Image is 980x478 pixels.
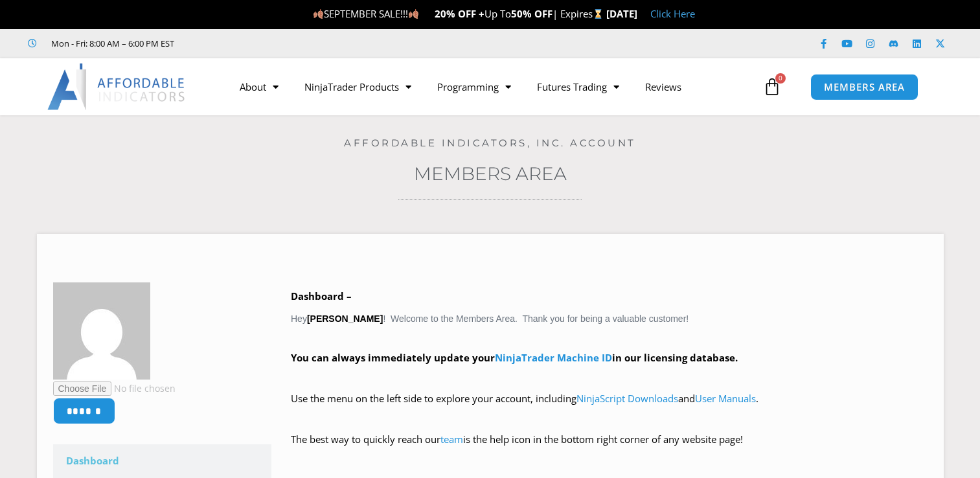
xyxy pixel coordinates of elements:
[291,351,738,364] strong: You can always immediately update your in our licensing database.
[409,9,418,19] img: 🍂
[291,290,352,302] b: Dashboard –
[824,82,905,92] span: MEMBERS AREA
[414,163,567,185] a: Members Area
[632,72,694,102] a: Reviews
[775,73,786,84] span: 0
[440,433,463,446] a: team
[511,7,553,20] strong: 50% OFF
[313,9,323,19] img: 🍂
[291,431,928,467] p: The best way to quickly reach our is the help icon in the bottom right corner of any website page!
[576,392,678,405] a: NinjaScript Downloads
[344,137,636,149] a: Affordable Indicators, Inc. Account
[227,72,291,102] a: About
[53,282,150,380] img: a5da38a187fed54a05f76913dbaf299b605f8ab71d057c6d9247718c9ba3a9bd
[810,74,918,100] a: MEMBERS AREA
[313,7,606,20] span: SEPTEMBER SALE!!! Up To | Expires
[424,72,524,102] a: Programming
[48,36,174,51] span: Mon - Fri: 8:00 AM – 6:00 PM EST
[53,444,272,478] a: Dashboard
[291,390,928,426] p: Use the menu on the left side to explore your account, including and .
[495,351,612,364] a: NinjaTrader Machine ID
[307,313,383,324] strong: [PERSON_NAME]
[192,37,387,50] iframe: Customer reviews powered by Trustpilot
[650,7,695,20] a: Click Here
[227,72,760,102] nav: Menu
[524,72,632,102] a: Futures Trading
[47,63,187,110] img: LogoAI | Affordable Indicators – NinjaTrader
[593,9,603,19] img: ⌛
[435,7,484,20] strong: 20% OFF +
[291,288,928,467] div: Hey ! Welcome to the Members Area. Thank you for being a valuable customer!
[291,72,424,102] a: NinjaTrader Products
[744,68,801,106] a: 0
[695,392,756,405] a: User Manuals
[606,7,637,20] strong: [DATE]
